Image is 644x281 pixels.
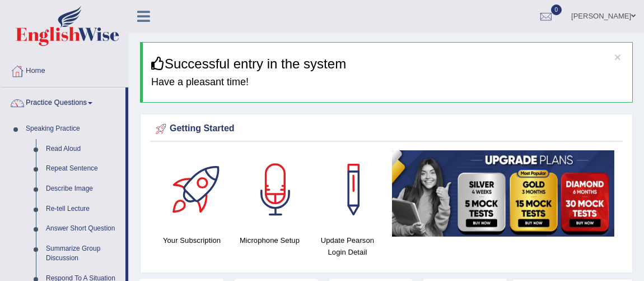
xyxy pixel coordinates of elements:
a: Practice Questions [1,87,125,116]
a: Read Aloud [41,139,125,159]
a: Answer Short Question [41,219,125,239]
a: Re-tell Lecture [41,199,125,219]
h4: Microphone Setup [236,234,303,246]
button: × [614,51,621,63]
div: Getting Started [153,121,620,137]
a: Home [1,56,128,84]
span: 0 [551,4,562,15]
h4: Have a pleasant time! [151,77,624,88]
h4: Your Subscription [158,234,225,246]
h4: Update Pearson Login Detail [314,234,381,258]
img: small5.jpg [392,150,614,237]
a: Repeat Sentence [41,159,125,179]
h3: Successful entry in the system [151,57,624,71]
a: Speaking Practice [21,119,125,139]
a: Summarize Group Discussion [41,239,125,269]
a: Describe Image [41,179,125,199]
